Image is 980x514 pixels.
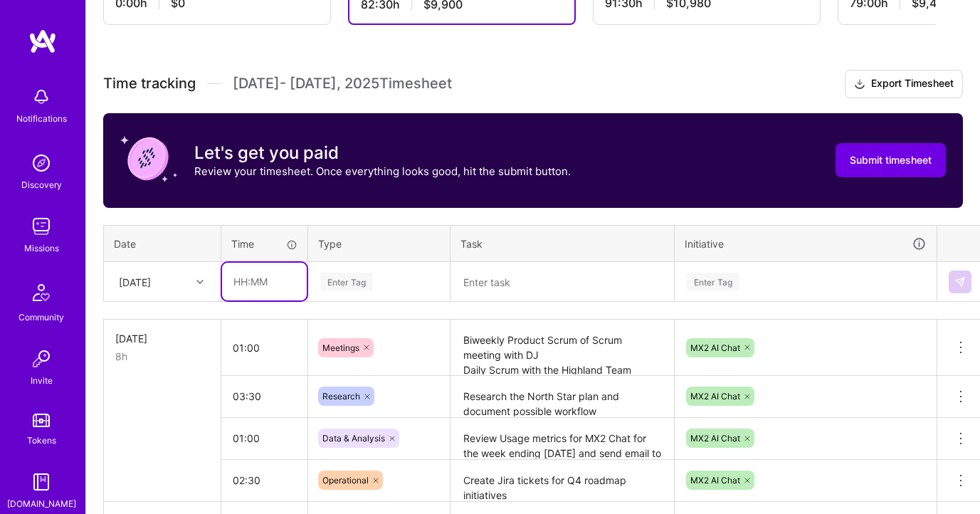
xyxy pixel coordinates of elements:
th: Task [451,225,675,262]
div: Notifications [16,111,67,126]
img: Community [24,276,58,310]
th: Type [308,225,451,262]
div: Enter Tag [687,271,739,293]
span: [DATE] - [DATE] , 2025 Timesheet [233,75,452,93]
img: discovery [27,149,56,177]
span: Operational [322,475,369,486]
div: [DATE] [119,274,151,289]
span: MX2 AI Chat [690,475,740,486]
div: Initiative [685,236,927,252]
i: icon Download [854,77,865,92]
textarea: Research the North Star plan and document possible workflow [452,377,673,416]
span: MX2 AI Chat [690,342,740,353]
div: 8h [115,349,209,364]
th: Date [104,225,221,262]
div: [DATE] [115,331,209,346]
input: HH:MM [221,377,307,415]
div: [DOMAIN_NAME] [7,496,76,511]
img: tokens [33,414,50,427]
img: coin [120,130,177,187]
span: Data & Analysis [322,433,385,444]
div: Discovery [21,177,62,192]
img: logo [28,28,57,54]
span: Time tracking [103,75,196,93]
input: HH:MM [222,263,307,300]
textarea: Biweekly Product Scrum of Scrum meeting with DJ Daily Scrum with the Highland Team [452,321,673,374]
div: Invite [31,373,53,388]
span: Submit timesheet [850,153,932,167]
span: Research [322,391,360,402]
input: HH:MM [221,461,307,499]
span: MX2 AI Chat [690,433,740,444]
p: Review your timesheet. Once everything looks good, hit the submit button. [194,164,571,179]
div: Enter Tag [320,271,373,293]
input: HH:MM [221,329,307,367]
h3: Let's get you paid [194,142,571,164]
button: Submit timesheet [836,143,946,177]
span: Meetings [322,342,359,353]
img: guide book [27,468,56,496]
img: bell [27,83,56,111]
span: MX2 AI Chat [690,391,740,402]
img: teamwork [27,212,56,241]
div: Missions [24,241,59,256]
div: Time [231,236,297,251]
img: Submit [954,276,966,288]
textarea: Create Jira tickets for Q4 roadmap initiatives Test Login updates for MX2 site Research user issu... [452,461,673,500]
i: icon Chevron [196,278,204,285]
input: HH:MM [221,419,307,457]
textarea: Review Usage metrics for MX2 Chat for the week ending [DATE] and send email to leadership [452,419,673,458]
img: Invite [27,345,56,373]
div: Tokens [27,433,56,448]
button: Export Timesheet [845,70,963,98]
div: Community [19,310,64,325]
